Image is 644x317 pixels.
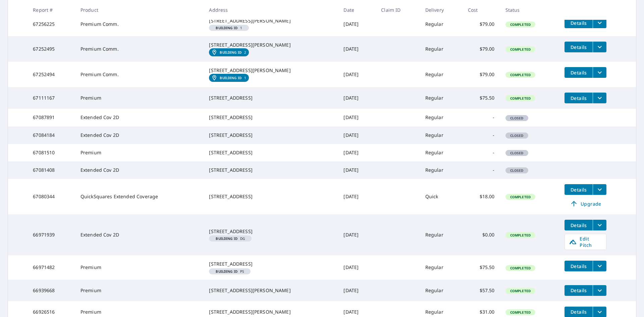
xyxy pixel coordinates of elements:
[565,198,606,209] a: Upgrade
[420,214,463,255] td: Regular
[569,187,589,193] span: Details
[209,149,333,156] div: [STREET_ADDRESS]
[420,62,463,87] td: Regular
[463,126,500,144] td: -
[209,309,333,315] div: [STREET_ADDRESS][PERSON_NAME]
[338,109,376,126] td: [DATE]
[565,93,593,103] button: detailsBtn-67111167
[338,214,376,255] td: [DATE]
[506,288,535,293] span: Completed
[75,126,204,144] td: Extended Cov 2D
[569,95,589,101] span: Details
[463,280,500,301] td: $57.50
[593,17,606,28] button: filesDropdownBtn-67256225
[216,237,237,240] em: Building ID
[338,255,376,279] td: [DATE]
[569,287,589,294] span: Details
[75,87,204,109] td: Premium
[593,220,606,230] button: filesDropdownBtn-66971939
[463,36,500,62] td: $79.00
[506,116,528,120] span: Closed
[593,93,606,103] button: filesDropdownBtn-67111167
[75,255,204,279] td: Premium
[569,235,602,248] span: Edit Pitch
[216,270,237,273] em: Building ID
[463,161,500,179] td: -
[75,62,204,87] td: Premium Comm.
[209,167,333,173] div: [STREET_ADDRESS]
[565,285,593,296] button: detailsBtn-66939668
[506,22,535,27] span: Completed
[593,67,606,78] button: filesDropdownBtn-67252494
[420,36,463,62] td: Regular
[209,261,333,267] div: [STREET_ADDRESS]
[506,233,535,237] span: Completed
[209,287,333,294] div: [STREET_ADDRESS][PERSON_NAME]
[506,168,528,173] span: Closed
[506,133,528,138] span: Closed
[420,255,463,279] td: Regular
[220,50,241,54] em: Building ID
[593,184,606,195] button: filesDropdownBtn-67080344
[569,200,602,208] span: Upgrade
[28,214,75,255] td: 66971939
[28,179,75,214] td: 67080344
[209,67,333,74] div: [STREET_ADDRESS][PERSON_NAME]
[338,126,376,144] td: [DATE]
[75,109,204,126] td: Extended Cov 2D
[28,109,75,126] td: 67087891
[209,42,333,48] div: [STREET_ADDRESS][PERSON_NAME]
[338,12,376,36] td: [DATE]
[209,228,333,235] div: [STREET_ADDRESS]
[212,270,248,273] span: PS
[463,144,500,161] td: -
[75,179,204,214] td: QuickSquares Extended Coverage
[75,214,204,255] td: Extended Cov 2D
[75,144,204,161] td: Premium
[463,109,500,126] td: -
[420,87,463,109] td: Regular
[569,20,589,26] span: Details
[28,87,75,109] td: 67111167
[420,12,463,36] td: Regular
[209,193,333,200] div: [STREET_ADDRESS]
[420,109,463,126] td: Regular
[565,42,593,52] button: detailsBtn-67252495
[28,255,75,279] td: 66971482
[209,114,333,121] div: [STREET_ADDRESS]
[75,12,204,36] td: Premium Comm.
[338,161,376,179] td: [DATE]
[565,17,593,28] button: detailsBtn-67256225
[569,222,589,228] span: Details
[565,67,593,78] button: detailsBtn-67252494
[463,12,500,36] td: $79.00
[209,17,333,24] div: [STREET_ADDRESS][PERSON_NAME]
[420,161,463,179] td: Regular
[338,179,376,214] td: [DATE]
[209,132,333,139] div: [STREET_ADDRESS]
[75,161,204,179] td: Extended Cov 2D
[209,74,249,82] a: Building ID1
[506,195,535,199] span: Completed
[463,62,500,87] td: $79.00
[220,76,241,80] em: Building ID
[420,144,463,161] td: Regular
[565,234,606,250] a: Edit Pitch
[593,42,606,52] button: filesDropdownBtn-67252495
[75,280,204,301] td: Premium
[506,310,535,315] span: Completed
[420,126,463,144] td: Regular
[338,280,376,301] td: [DATE]
[569,69,589,76] span: Details
[593,261,606,271] button: filesDropdownBtn-66971482
[28,161,75,179] td: 67081408
[463,87,500,109] td: $75.50
[420,280,463,301] td: Regular
[28,280,75,301] td: 66939668
[569,44,589,50] span: Details
[216,26,237,30] em: Building ID
[420,179,463,214] td: Quick
[506,266,535,270] span: Completed
[506,47,535,52] span: Completed
[506,96,535,101] span: Completed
